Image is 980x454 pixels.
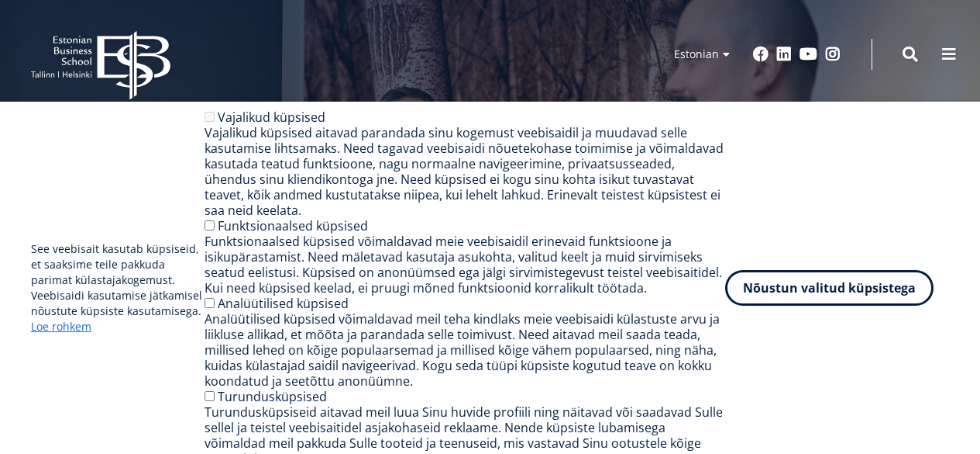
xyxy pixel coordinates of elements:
[218,109,325,126] label: Vajalikud küpsised
[799,47,817,62] a: Youtube
[753,47,769,62] a: Facebook
[218,388,327,405] label: Turundusküpsised
[218,217,368,234] label: Funktsionaalsed küpsised
[218,295,349,312] label: Analüütilised küpsised
[205,234,726,296] div: Funktsionaalsed küpsised võimaldavad meie veebisaidil erinevaid funktsioone ja isikupärastamist. ...
[725,270,934,306] button: Nõustun valitud küpsistega
[31,319,91,334] a: Loe rohkem
[776,47,792,62] a: Linkedin
[205,311,726,389] div: Analüütilised küpsised võimaldavad meil teha kindlaks meie veebisaidi külastuste arvu ja liikluse...
[205,125,726,218] div: Vajalikud küpsised aitavad parandada sinu kogemust veebisaidil ja muudavad selle kasutamise lihts...
[31,241,205,334] p: See veebisait kasutab küpsiseid, et saaksime teile pakkuda parimat külastajakogemust. Veebisaidi ...
[825,47,841,62] a: Instagram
